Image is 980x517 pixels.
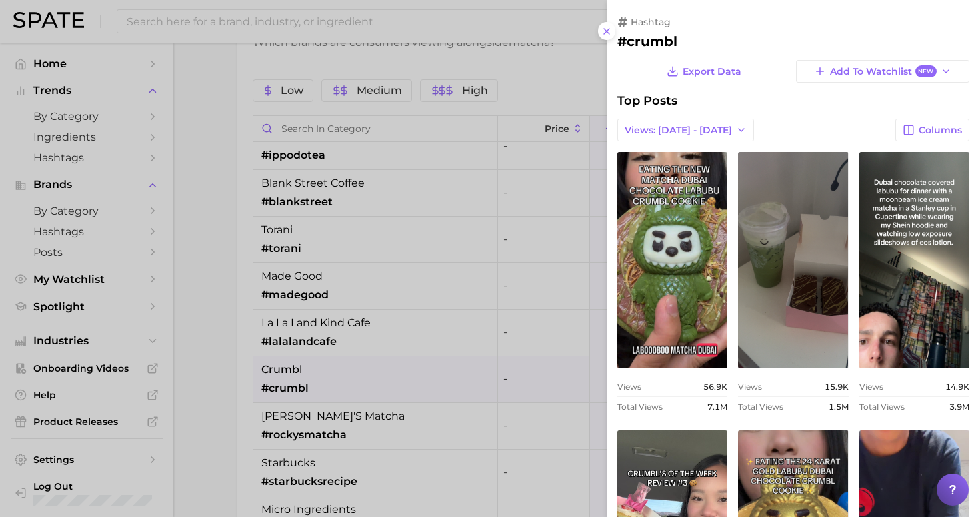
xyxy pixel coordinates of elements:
span: 7.1m [707,402,727,412]
span: 56.9k [703,382,727,392]
span: 15.9k [825,382,849,392]
span: Views: [DATE] - [DATE] [625,125,732,136]
button: Add to WatchlistNew [796,60,969,83]
span: 14.9k [945,382,969,392]
span: Views [738,382,762,392]
span: Export Data [683,66,741,77]
h2: #crumbl [617,33,969,49]
button: Views: [DATE] - [DATE] [617,119,754,141]
span: New [915,65,937,78]
span: Total Views [859,402,905,412]
span: Total Views [617,402,663,412]
span: 3.9m [949,402,969,412]
span: Add to Watchlist [830,65,936,78]
span: Views [859,382,883,392]
button: Export Data [663,60,745,83]
button: Columns [895,119,969,141]
span: Top Posts [617,93,677,108]
span: Columns [919,125,962,136]
span: 1.5m [829,402,849,412]
span: hashtag [631,16,671,28]
span: Views [617,382,641,392]
span: Total Views [738,402,783,412]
